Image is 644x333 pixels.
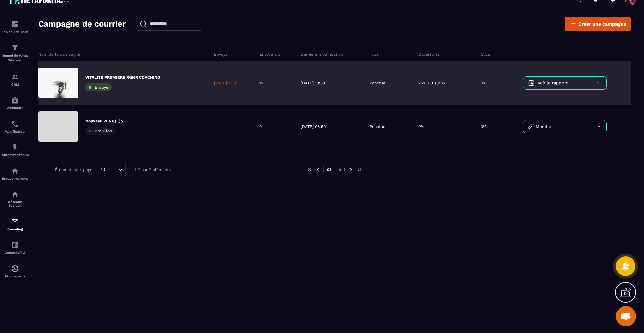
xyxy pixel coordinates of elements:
p: Tunnel de vente Site web [2,53,29,63]
p: 0% [418,124,424,129]
a: automationsautomationsEspace membre [2,162,29,185]
img: next [356,166,362,173]
p: Ponctuel [370,124,387,129]
img: automations [11,167,19,175]
p: 25% / 3 sur 12 [418,80,446,86]
p: VITALITE PREMIERE RGNR COACHING [85,75,160,80]
p: CRM [2,83,29,86]
p: Envoyé à # [259,52,281,57]
a: social-networksocial-networkRéseaux Sociaux [2,185,29,212]
img: email [11,218,19,226]
a: schedulerschedulerPlanificateur [2,115,29,138]
img: icon [528,80,534,86]
p: Tableau de bord [2,30,29,34]
a: formationformationTunnel de vente Site web [2,39,29,68]
p: 0 [259,124,262,129]
p: 1-2 sur 2 éléments [134,167,171,172]
p: Planificateur [2,130,29,133]
p: Éléments par page [55,167,92,172]
p: Type [370,52,379,57]
a: Voir le rapport [523,77,593,89]
a: accountantaccountantComptabilité [2,236,29,259]
img: automations [11,265,19,273]
h2: Campagne de courrier [38,17,126,31]
a: automationsautomationsWebinaire [2,91,29,115]
span: 10 [98,166,108,173]
p: [DATE] 13:33 [301,80,325,86]
span: Voir le rapport [538,80,568,85]
img: icon [528,124,532,129]
p: 01 [323,163,335,176]
a: emailemailE-mailing [2,212,29,236]
a: formationformationTableau de bord [2,15,29,39]
p: Réseaux Sociaux [2,200,29,207]
p: Comptabilité [2,251,29,254]
img: prev [307,166,313,173]
img: next [348,166,354,173]
img: scheduler [11,120,19,128]
img: accountant [11,241,19,249]
p: Espace membre [2,177,29,180]
input: Search for option [108,166,116,173]
span: Envoyé [95,85,108,90]
a: formationformationCRM [2,68,29,91]
p: Ponctuel [370,80,387,86]
div: Ouvrir le chat [616,306,636,326]
p: 12 [259,80,263,86]
p: Dernière modification [301,52,343,57]
p: Ouvertures [418,52,440,57]
p: IA prospects [2,274,29,278]
a: Créer une campagne [565,17,631,31]
p: Webinaire [2,106,29,110]
div: Search for option [96,162,126,177]
span: Brouillon [95,129,112,133]
p: Nom de la campagne [38,52,80,57]
img: automations [11,143,19,151]
img: prev [315,166,321,173]
p: Automatisations [2,153,29,157]
p: Envoyé [214,52,228,57]
img: formation [11,44,19,52]
img: formation [11,73,19,81]
span: Créer une campagne [578,20,626,27]
a: automationsautomationsAutomatisations [2,138,29,162]
p: [DATE] 13:33 [214,80,238,86]
p: Nouveau VENU(E)S [85,118,123,124]
img: formation [11,20,19,28]
p: E-mailing [2,227,29,231]
img: social-network [11,190,19,198]
img: automations [11,96,19,104]
a: Modifier [523,120,593,133]
span: Modifier [536,124,553,129]
p: 0% [481,124,486,129]
p: de 1 [337,167,345,172]
p: 0% [481,80,486,86]
p: [DATE] 06:59 [301,124,326,129]
p: Clics [481,52,490,57]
